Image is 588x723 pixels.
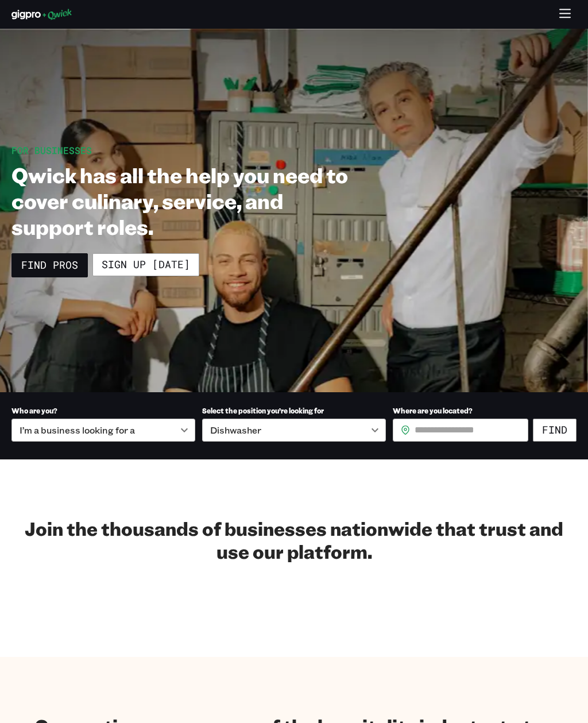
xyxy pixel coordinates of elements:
span: Where are you located? [393,406,473,415]
span: For Businesses [11,144,92,156]
a: Sign up [DATE] [92,253,199,276]
div: I’m a business looking for a [11,419,195,442]
div: Dishwasher [202,419,386,442]
span: Who are you? [11,406,57,415]
h2: Join the thousands of businesses nationwide that trust and use our platform. [11,517,577,563]
button: Find [533,419,577,442]
span: Select the position you’re looking for [202,406,324,415]
a: Find Pros [11,253,88,277]
h1: Qwick has all the help you need to cover culinary, service, and support roles. [11,162,350,239]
